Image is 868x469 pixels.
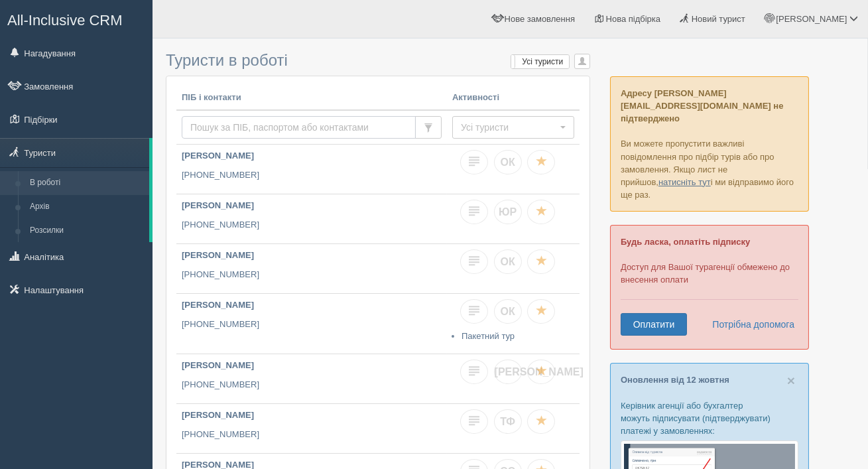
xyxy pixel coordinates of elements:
span: Нова підбірка [606,14,661,24]
p: [PHONE_NUMBER] [182,269,442,281]
p: [PHONE_NUMBER] [182,429,442,441]
a: натисніть тут [658,177,711,187]
p: [PHONE_NUMBER] [182,318,442,331]
a: [PERSON_NAME] [PHONE_NUMBER] [176,244,447,293]
a: ТФ [494,409,522,434]
a: [PERSON_NAME] [PHONE_NUMBER] [176,354,447,403]
span: [PERSON_NAME] [776,14,847,24]
span: [PERSON_NAME] [495,366,584,377]
a: В роботі [24,171,149,195]
p: Керівник агенції або бухгалтер можуть підписувати (підтверджувати) платежі у замовленнях: [621,399,798,437]
span: ОК [501,306,515,317]
a: [PERSON_NAME] [PHONE_NUMBER] [176,404,447,453]
p: [PHONE_NUMBER] [182,219,442,232]
a: [PERSON_NAME] [PHONE_NUMBER] [176,194,447,243]
a: ОК [494,299,522,324]
a: Пакетний тур [462,331,515,341]
span: ОК [501,157,515,168]
a: [PERSON_NAME] [PHONE_NUMBER] [176,145,447,194]
span: ТФ [500,416,515,427]
span: Туристи в роботі [166,51,288,69]
a: ОК [494,150,522,174]
b: [PERSON_NAME] [182,300,254,310]
span: ОК [501,256,515,267]
a: ЮР [494,200,522,224]
b: [PERSON_NAME] [182,250,254,260]
div: Доступ для Вашої турагенції обмежено до внесення оплати [610,225,809,350]
button: Усі туристи [452,116,574,139]
th: ПІБ і контакти [176,86,447,110]
span: Нове замовлення [505,14,575,24]
a: [PERSON_NAME] [PHONE_NUMBER] [176,294,447,354]
span: Усі туристи [461,121,557,134]
a: Розсилки [24,219,149,243]
input: Пошук за ПІБ, паспортом або контактами [182,116,416,139]
a: Оплатити [621,313,687,336]
span: All-Inclusive CRM [7,12,123,29]
a: [PERSON_NAME] [494,360,522,384]
a: ОК [494,249,522,274]
a: Архів [24,195,149,219]
b: [PERSON_NAME] [182,200,254,210]
b: Будь ласка, оплатіть підписку [621,237,750,247]
a: Потрібна допомога [704,313,795,336]
label: Усі туристи [511,55,569,68]
button: Close [787,373,795,387]
p: [PHONE_NUMBER] [182,169,442,182]
p: Ви можете пропустити важливі повідомлення про підбір турів або про замовлення. Якщо лист не прийш... [610,76,809,212]
a: All-Inclusive CRM [1,1,152,37]
p: [PHONE_NUMBER] [182,379,442,391]
span: Новий турист [692,14,745,24]
span: ЮР [499,206,517,218]
a: Оновлення від 12 жовтня [621,375,729,385]
b: [PERSON_NAME] [182,410,254,420]
b: [PERSON_NAME] [182,151,254,161]
b: [PERSON_NAME] [182,360,254,370]
th: Активності [447,86,580,110]
b: Адресу [PERSON_NAME][EMAIL_ADDRESS][DOMAIN_NAME] не підтверджено [621,88,783,123]
span: × [787,373,795,388]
